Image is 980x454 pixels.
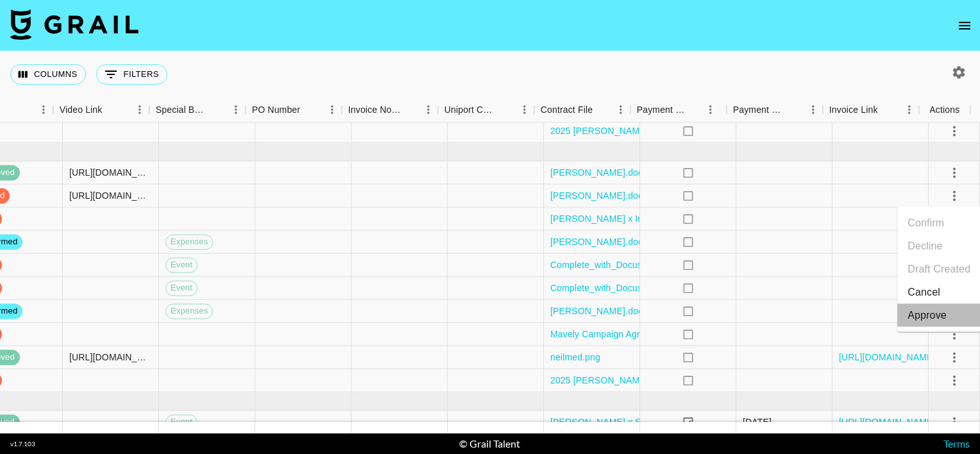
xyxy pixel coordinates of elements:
button: Menu [701,100,720,119]
button: select merge strategy [943,120,965,142]
button: Sort [497,101,515,119]
button: Menu [611,100,630,119]
div: Actions [929,97,959,122]
span: Expenses [166,236,212,248]
div: Actions [919,97,970,122]
a: [PERSON_NAME].docx_(2).pdf [550,166,679,179]
span: Expenses [166,305,212,317]
button: select merge strategy [943,185,965,206]
button: Menu [34,100,53,119]
button: Sort [593,101,611,119]
button: select merge strategy [943,346,965,368]
button: Select columns [10,64,86,85]
button: Sort [687,101,705,119]
button: Sort [401,101,419,119]
div: Video Link [60,97,103,122]
div: https://www.instagram.com/p/DOwS5EQkYrg/ [69,351,152,364]
a: Mavely Campaign Agreement - Walmart Marketplace Muses - Content.pdf [550,328,850,340]
a: [PERSON_NAME] x Influencer Agreement _ EARTHSCURE (1).pdf [550,212,825,225]
div: Video Link [53,97,149,122]
div: © Grail Talent [459,437,520,450]
div: Special Booking Type [156,97,208,122]
button: Sort [208,101,226,119]
div: Uniport Contact Email [438,97,534,122]
div: Contract File [534,97,630,122]
div: Payment Sent Date [733,97,786,122]
div: Uniport Contact Email [444,97,497,122]
a: [URL][DOMAIN_NAME] [839,416,936,428]
div: Payment Sent Date [727,97,823,122]
button: Menu [130,100,149,119]
div: https://www.instagram.com/p/DOLfdT2Eh0I/ [69,189,152,202]
div: Invoice Notes [348,97,401,122]
div: 8/6/2025 [743,416,772,428]
div: Special Booking Type [149,97,246,122]
button: Sort [878,101,896,119]
div: Invoice Link [829,97,878,122]
div: v 1.7.103 [10,440,35,448]
button: Show filters [96,64,167,85]
div: Contract File [541,97,593,122]
button: Menu [419,100,438,119]
button: Menu [804,100,823,119]
button: select merge strategy [943,162,965,183]
div: https://www.instagram.com/p/DOLfdT2Eh0I/ [69,166,152,179]
a: 2025 [PERSON_NAME] & Zoefull Services Agreement.docx (1) (2) (1).pdf [550,374,851,387]
a: [PERSON_NAME].docx_(2).pdf [550,305,679,317]
button: select merge strategy [943,369,965,391]
button: select merge strategy [943,323,965,345]
a: [PERSON_NAME] x Sundays for Dogs_signed_7.29_signed.pdf [550,416,811,428]
a: Terms [943,437,970,450]
button: Sort [102,101,120,119]
div: Invoice Notes [342,97,438,122]
button: Menu [323,100,342,119]
div: Payment Sent [637,97,687,122]
button: Sort [786,101,804,119]
a: neilmed.png [550,351,600,364]
a: [PERSON_NAME].docx_(2).pdf [550,189,679,202]
span: Event [166,282,197,294]
img: Grail Talent [10,9,139,40]
a: 2025 [PERSON_NAME] & Zoefull Services Agreement.docx (1) (2) (1).pdf [550,124,851,137]
div: Approve [908,308,947,323]
button: Menu [900,100,919,119]
button: Menu [226,100,246,119]
button: Sort [300,101,318,119]
span: Event [166,416,197,428]
button: open drawer [952,13,977,38]
div: PO Number [252,97,300,122]
a: Complete_with_Docusign_Sabrina_UGC_agreement.pdf [550,282,781,294]
span: Event [166,259,197,271]
div: Invoice Link [823,97,919,122]
div: PO Number [246,97,342,122]
button: Menu [515,100,534,119]
a: Complete_with_Docusign_Sabrina_UGC_agreement.pdf [550,258,781,271]
a: [URL][DOMAIN_NAME] [839,351,936,364]
div: Payment Sent [630,97,727,122]
a: [PERSON_NAME].docx_(2).pdf [550,235,679,248]
button: select merge strategy [943,411,965,433]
